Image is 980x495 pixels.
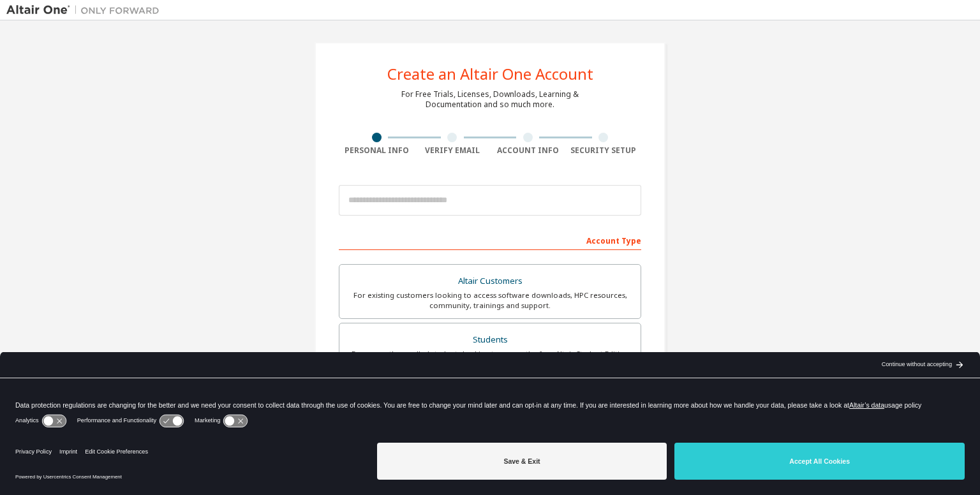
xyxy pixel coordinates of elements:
[339,145,415,156] div: Personal Info
[401,89,579,110] div: For Free Trials, Licenses, Downloads, Learning & Documentation and so much more.
[347,272,633,290] div: Altair Customers
[347,349,633,369] div: For currently enrolled students looking to access the free Altair Student Edition bundle and all ...
[339,230,641,250] div: Account Type
[347,331,633,349] div: Students
[6,4,166,17] img: Altair One
[490,145,566,156] div: Account Info
[415,145,491,156] div: Verify Email
[566,145,642,156] div: Security Setup
[387,66,593,82] div: Create an Altair One Account
[347,290,633,311] div: For existing customers looking to access software downloads, HPC resources, community, trainings ...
